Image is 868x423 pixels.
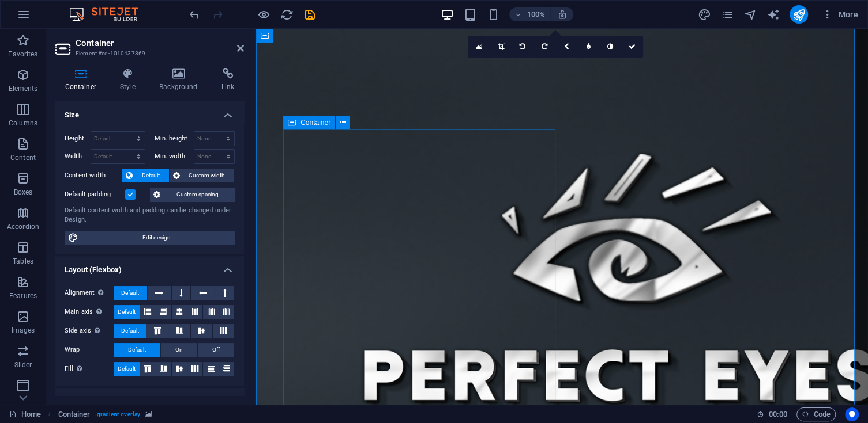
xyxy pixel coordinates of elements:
[757,407,787,421] h6: Session time
[65,169,122,182] label: Content width
[577,36,599,58] a: Blur
[55,68,111,92] h4: Container
[7,222,39,231] p: Accordion
[65,305,114,319] label: Main axis
[13,257,33,266] p: Tables
[490,36,512,58] a: Crop mode
[114,324,146,338] button: Default
[65,188,125,201] label: Default padding
[14,360,32,369] p: Slider
[9,291,37,300] p: Features
[155,135,194,142] label: Min. height
[161,343,197,357] button: On
[621,36,643,58] a: Confirm ( Ctrl ⏎ )
[121,324,139,338] span: Default
[198,343,234,357] button: Off
[65,153,91,159] label: Width
[822,9,858,20] span: More
[65,231,235,245] button: Edit design
[720,8,734,21] i: Pages (Ctrl+Alt+S)
[76,38,244,48] h2: Container
[122,169,169,182] button: Default
[743,8,757,21] i: Navigator
[533,36,555,58] a: Rotate right 90°
[150,188,235,201] button: Custom spacing
[188,8,201,21] i: Undo: Unknown action (Ctrl+Z)
[164,188,231,201] span: Custom spacing
[14,188,33,197] p: Boxes
[8,49,37,59] p: Favorites
[777,410,779,418] span: :
[10,153,36,162] p: Content
[145,411,152,417] i: This element contains a background
[76,48,221,59] h3: Element #ed-1010437869
[9,407,41,421] a: Click to cancel selection. Double-click to open Pages
[55,256,244,277] h4: Layout (Flexbox)
[121,286,139,300] span: Default
[555,36,577,58] a: Change orientation
[55,101,244,122] h4: Size
[65,206,235,225] div: Default content width and padding can be changed under Design.
[150,68,212,92] h4: Background
[118,305,136,319] span: Default
[509,7,550,21] button: 100%
[817,5,863,24] button: More
[9,84,38,93] p: Elements
[82,231,231,245] span: Edit design
[136,169,166,182] span: Default
[183,169,231,182] span: Custom width
[599,36,621,58] a: Greyscale
[95,407,140,421] span: . gradient-overlay
[790,5,808,24] button: publish
[9,119,37,128] p: Columns
[128,343,146,357] span: Default
[845,407,859,421] button: Usercentrics
[743,7,757,21] button: navigator
[12,326,35,335] p: Images
[300,119,330,126] span: Container
[58,407,152,421] nav: breadcrumb
[468,36,490,58] a: Select files from the file manager, stock photos, or upload file(s)
[58,407,91,421] span: Click to select. Double-click to edit
[65,135,91,142] label: Height
[527,7,545,21] h6: 100%
[65,286,114,300] label: Alignment
[114,305,140,319] button: Default
[175,343,183,357] span: On
[66,7,153,21] img: Editor Logo
[766,7,780,21] button: text_generator
[280,7,294,21] button: reload
[187,7,201,21] button: undo
[65,343,114,357] label: Wrap
[769,407,787,421] span: 00 00
[802,407,831,421] span: Code
[766,8,780,21] i: AI Writer
[155,153,194,159] label: Min. width
[65,362,114,376] label: Fill
[114,343,160,357] button: Default
[280,8,294,21] i: Reload page
[212,68,244,92] h4: Link
[118,362,136,376] span: Default
[512,36,533,58] a: Rotate left 90°
[111,68,150,92] h4: Style
[796,407,836,421] button: Code
[257,7,270,21] button: Click here to leave preview mode and continue editing
[792,8,805,21] i: Publish
[720,7,734,21] button: pages
[303,7,317,21] button: save
[114,286,147,300] button: Default
[114,362,140,376] button: Default
[170,169,235,182] button: Custom width
[557,9,567,20] i: On resize automatically adjust zoom level to fit chosen device.
[65,324,114,338] label: Side axis
[212,343,220,357] span: Off
[55,388,244,409] h4: Accessibility
[303,8,317,21] i: Save (Ctrl+S)
[697,8,711,21] i: Design (Ctrl+Alt+Y)
[697,7,711,21] button: design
